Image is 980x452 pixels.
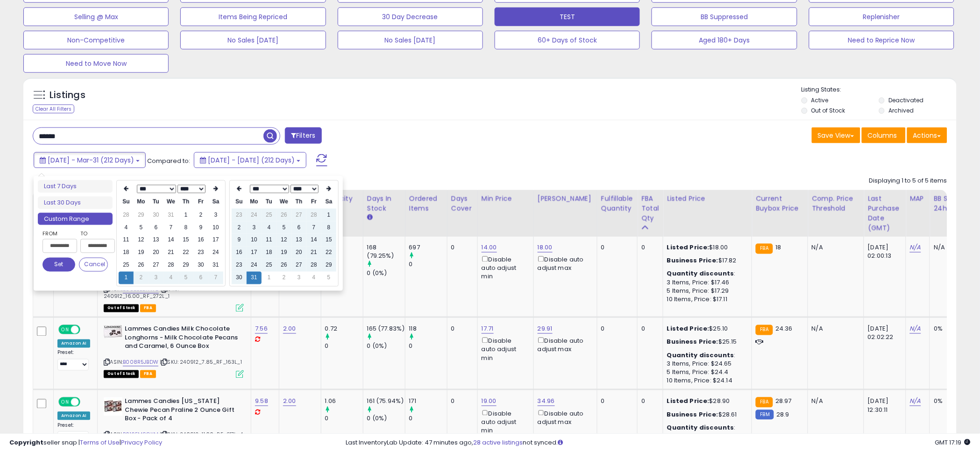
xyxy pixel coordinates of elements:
[208,196,223,208] th: Sa
[868,325,899,342] div: [DATE] 02:02:22
[79,258,108,272] button: Cancel
[367,342,405,351] div: 0 (0%)
[325,415,363,423] div: 0
[935,438,971,447] span: 2025-09-8 17:19 GMT
[232,196,247,208] th: Su
[38,197,113,209] li: Last 30 Days
[667,424,745,432] div: :
[667,325,710,333] b: Listed Price:
[119,221,134,234] td: 4
[178,272,193,284] td: 5
[283,397,296,406] a: 2.00
[367,244,405,261] div: 168 (79.25%)
[149,259,163,272] td: 27
[667,257,745,265] div: $17.82
[367,269,405,278] div: 0 (0%)
[262,247,277,259] td: 18
[79,326,94,334] span: OFF
[306,196,321,208] th: Fr
[667,325,745,333] div: $25.10
[57,339,90,348] div: Amazon AI
[321,259,336,272] td: 29
[149,221,163,234] td: 6
[868,397,899,414] div: [DATE] 12:30:11
[232,247,247,259] td: 16
[163,272,178,284] td: 4
[811,96,829,104] label: Active
[80,438,120,447] a: Terms of Use
[667,377,745,385] div: 10 Items, Price: $24.14
[277,196,291,208] th: We
[325,342,363,351] div: 0
[934,244,965,252] div: N/A
[180,7,326,26] button: Items Being Repriced
[811,106,845,114] label: Out of Stock
[104,286,179,300] span: | SKU: 240912_16.00_RF_272L_1
[907,127,947,143] button: Actions
[57,350,90,371] div: Preset:
[667,270,745,278] div: :
[667,269,734,278] b: Quantity discounts
[346,438,971,447] div: Last InventoryLab Update: 47 minutes ago, not synced.
[934,397,965,406] div: 0%
[306,209,321,221] td: 28
[163,259,178,272] td: 28
[247,247,262,259] td: 17
[775,243,781,252] span: 18
[208,155,295,165] span: [DATE] - [DATE] (212 Days)
[338,31,483,49] button: No Sales [DATE]
[641,325,656,333] div: 0
[134,272,149,284] td: 2
[247,221,262,234] td: 3
[910,194,926,204] div: MAP
[57,423,90,444] div: Preset:
[652,31,797,49] button: Aged 180+ Days
[776,410,789,419] span: 28.9
[910,243,921,253] a: N/A
[208,247,223,259] td: 24
[178,247,193,259] td: 22
[482,336,526,362] div: Disable auto adjust min
[667,244,745,252] div: $18.00
[667,352,745,360] div: :
[178,234,193,247] td: 15
[482,194,530,204] div: Min Price
[367,194,401,213] div: Days In Stock
[667,397,710,406] b: Listed Price:
[306,272,321,284] td: 4
[163,221,178,234] td: 7
[178,259,193,272] td: 29
[538,409,590,427] div: Disable auto adjust max
[125,397,238,426] b: Lammes Candies [US_STATE] Chewie Pecan Praline 2 Ounce Gift Box - Pack of 4
[134,221,149,234] td: 5
[247,196,262,208] th: Mo
[321,221,336,234] td: 8
[409,397,447,406] div: 171
[48,155,134,165] span: [DATE] - Mar-31 (212 Days)
[291,247,306,259] td: 20
[538,336,590,354] div: Disable auto adjust max
[667,338,745,346] div: $25.15
[775,397,792,406] span: 28.97
[193,234,208,247] td: 16
[283,325,296,334] a: 2.00
[208,259,223,272] td: 31
[178,221,193,234] td: 8
[756,397,773,408] small: FBA
[601,194,633,213] div: Fulfillable Quantity
[134,234,149,247] td: 12
[57,412,90,420] div: Amazon AI
[862,127,906,143] button: Columns
[180,31,326,49] button: No Sales [DATE]
[538,254,590,273] div: Disable auto adjust max
[178,196,193,208] th: Th
[255,397,268,406] a: 9.58
[140,304,156,312] span: FBA
[367,415,405,423] div: 0 (0%)
[812,244,857,252] div: N/A
[934,325,965,333] div: 0%
[23,7,169,26] button: Selling @ Max
[262,209,277,221] td: 25
[247,209,262,221] td: 24
[43,258,75,272] button: Set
